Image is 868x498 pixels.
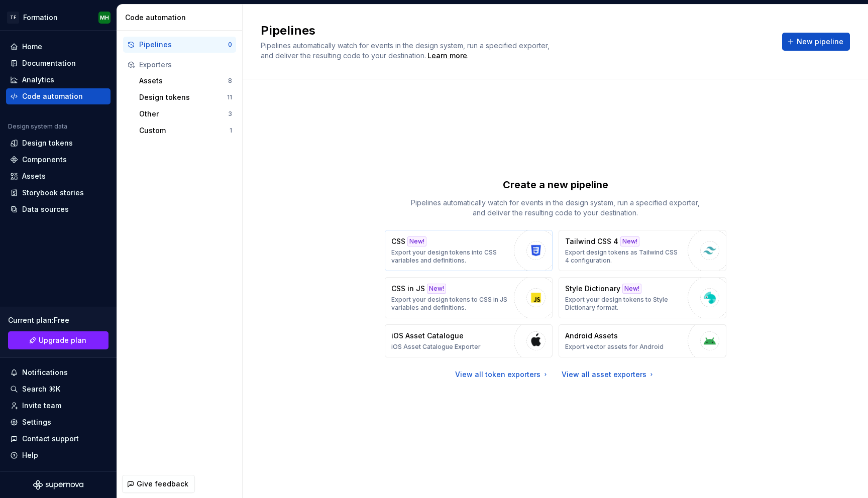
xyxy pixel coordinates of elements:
[22,417,51,427] div: Settings
[6,447,111,463] button: Help
[427,284,446,294] div: New!
[503,178,608,192] p: Create a new pipeline
[6,414,111,430] a: Settings
[125,13,238,23] div: Code automation
[135,89,236,105] button: Design tokens11
[39,335,86,345] span: Upgrade plan
[139,76,228,86] div: Assets
[8,315,108,325] div: Current plan : Free
[8,122,67,131] div: Design system data
[135,106,236,122] button: Other3
[565,236,618,246] p: Tailwind CSS 4
[559,324,726,357] button: Android AssetsExport vector assets for Android
[261,41,552,60] span: Pipelines automatically watch for events in the design system, run a specified exporter, and deli...
[782,33,850,51] button: New pipeline
[559,277,726,318] button: Style DictionaryNew!Export your design tokens to Style Dictionary format.
[6,431,111,447] button: Contact support
[122,475,195,493] button: Give feedback
[22,58,76,68] div: Documentation
[391,331,464,341] p: iOS Asset Catalogue
[6,364,111,381] button: Notifications
[139,109,228,119] div: Other
[7,12,19,24] div: TF
[6,201,111,217] a: Data sources
[385,277,553,318] button: CSS in JSNew!Export your design tokens to CSS in JS variables and definitions.
[135,73,236,89] button: Assets8
[22,75,54,85] div: Analytics
[228,41,232,49] div: 0
[135,122,236,139] button: Custom1
[620,236,639,246] div: New!
[405,198,706,218] p: Pipelines automatically watch for events in the design system, run a specified exporter, and deli...
[565,296,683,312] p: Export your design tokens to Style Dictionary format.
[22,171,46,181] div: Assets
[559,230,726,271] button: Tailwind CSS 4New!Export design tokens as Tailwind CSS 4 configuration.
[565,343,664,351] p: Export vector assets for Android
[100,14,109,22] div: MH
[22,401,61,411] div: Invite team
[6,168,111,184] a: Assets
[426,52,469,60] span: .
[33,480,83,490] svg: Supernova Logo
[6,185,111,201] a: Storybook stories
[22,204,69,214] div: Data sources
[391,284,425,294] p: CSS in JS
[385,324,553,357] button: iOS Asset CatalogueiOS Asset Catalogue Exporter
[139,126,230,136] div: Custom
[228,77,232,85] div: 8
[227,93,232,101] div: 11
[230,127,232,135] div: 1
[455,369,550,380] a: View all token exporters
[427,51,467,61] a: Learn more
[22,434,79,444] div: Contact support
[565,248,683,265] p: Export design tokens as Tailwind CSS 4 configuration.
[137,479,188,489] span: Give feedback
[6,72,111,88] a: Analytics
[139,40,228,50] div: Pipelines
[6,135,111,151] a: Design tokens
[261,23,770,39] h2: Pipelines
[228,110,232,118] div: 3
[6,381,111,397] button: Search ⌘K
[139,92,227,102] div: Design tokens
[22,138,73,148] div: Design tokens
[22,367,68,378] div: Notifications
[565,331,618,341] p: Android Assets
[22,384,60,394] div: Search ⌘K
[391,248,509,265] p: Export your design tokens into CSS variables and definitions.
[6,398,111,414] a: Invite team
[123,37,236,53] button: Pipelines0
[22,42,42,52] div: Home
[2,7,115,28] button: TFFormationMH
[391,343,481,351] p: iOS Asset Catalogue Exporter
[22,188,84,198] div: Storybook stories
[407,236,426,246] div: New!
[22,155,67,165] div: Components
[22,450,38,460] div: Help
[22,91,83,101] div: Code automation
[6,55,111,71] a: Documentation
[8,331,108,349] button: Upgrade plan
[6,39,111,55] a: Home
[139,60,232,70] div: Exporters
[391,296,509,312] p: Export your design tokens to CSS in JS variables and definitions.
[391,236,405,246] p: CSS
[23,13,58,23] div: Formation
[565,284,620,294] p: Style Dictionary
[385,230,553,271] button: CSSNew!Export your design tokens into CSS variables and definitions.
[6,152,111,168] a: Components
[6,88,111,104] a: Code automation
[797,37,843,47] span: New pipeline
[562,369,656,380] a: View all asset exporters
[622,284,641,294] div: New!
